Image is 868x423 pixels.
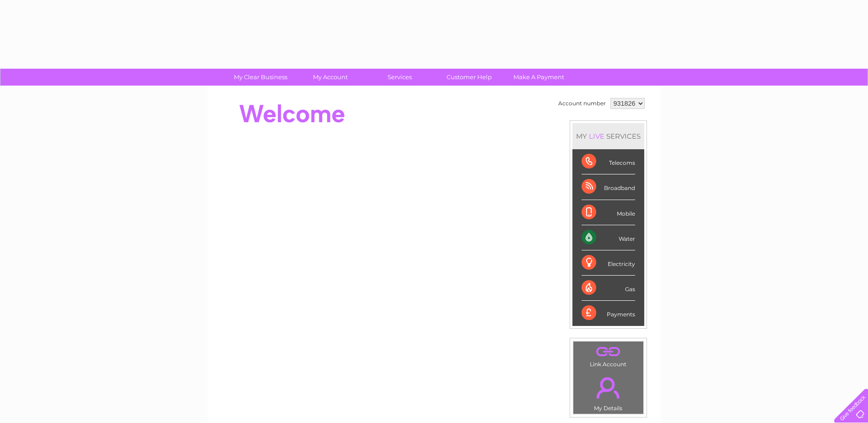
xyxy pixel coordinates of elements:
[223,69,298,86] a: My Clear Business
[582,149,635,174] div: Telecoms
[582,174,635,200] div: Broadband
[573,341,644,370] td: Link Account
[582,276,635,301] div: Gas
[576,372,641,404] a: .
[587,132,606,141] div: LIVE
[582,301,635,325] div: Payments
[582,250,635,276] div: Electricity
[431,69,507,86] a: Customer Help
[362,69,437,86] a: Services
[501,69,577,86] a: Make A Payment
[556,96,608,111] td: Account number
[292,69,368,86] a: My Account
[582,200,635,225] div: Mobile
[576,344,641,360] a: .
[582,225,635,250] div: Water
[573,369,644,414] td: My Details
[572,123,644,149] div: MY SERVICES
